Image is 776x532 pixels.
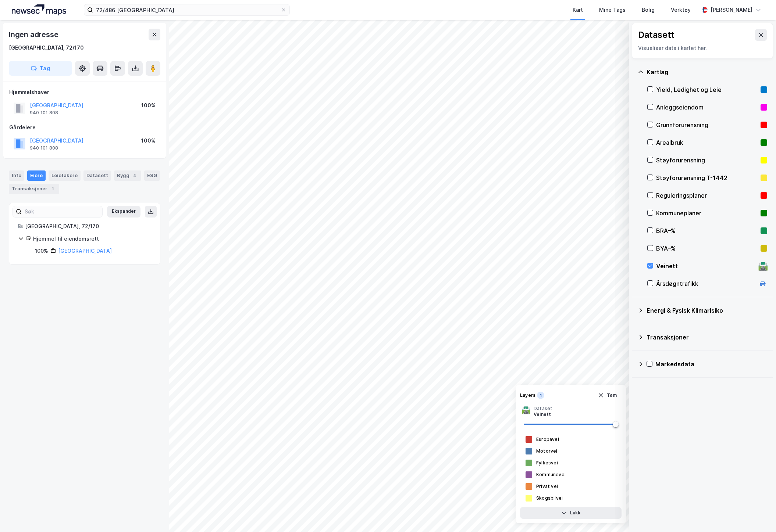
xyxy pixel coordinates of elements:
div: Europavei [536,436,559,442]
div: 940 101 808 [30,110,58,116]
div: Arealbruk [656,138,758,147]
div: BYA–% [656,244,758,253]
img: logo.a4113a55bc3d86da70a041830d287a7e.svg [12,4,66,15]
div: Hjemmelshaver [9,88,160,97]
div: 🛣️ [522,406,531,417]
div: Energi & Fysisk Klimarisiko [647,306,767,315]
div: Reguleringsplaner [656,191,758,200]
div: Info [9,170,24,181]
div: 1 [537,392,544,399]
a: [GEOGRAPHIC_DATA] [58,248,112,254]
div: [GEOGRAPHIC_DATA], 72/170 [9,43,84,52]
div: Layers [520,392,535,398]
button: Lukk [520,507,622,519]
div: 100% [35,247,48,255]
div: 100% [141,101,156,110]
div: 100% [141,136,156,145]
button: Tøm [593,389,622,401]
div: Datasett [83,170,111,181]
div: Ingen adresse [9,29,60,40]
div: Mine Tags [599,6,626,14]
div: Eiere [27,170,46,181]
div: Verktøy [671,6,691,14]
div: Gårdeiere [9,123,160,132]
div: Motorvei [536,448,558,454]
div: Årsdøgntrafikk [656,279,755,288]
div: Kart [573,6,583,14]
div: 940 101 808 [30,145,58,151]
div: 4 [131,172,138,179]
div: Veinett [534,411,552,417]
div: Transaksjoner [9,184,59,194]
div: [PERSON_NAME] [711,6,752,14]
div: Støyforurensning T-1442 [656,173,758,182]
div: Veinett [656,262,755,270]
div: Kartlag [647,68,767,76]
div: 🛣️ [758,261,768,271]
div: Markedsdata [655,360,767,369]
div: Transaksjoner [647,333,767,342]
div: ESG [144,170,160,181]
div: Datasett [638,29,674,41]
button: Ekspander [107,206,140,218]
div: Visualiser data i kartet her. [638,44,767,53]
div: Støyforurensning [656,156,758,165]
div: Privat vei [536,484,558,489]
div: Leietakere [49,170,81,181]
div: Bygg [114,170,141,181]
div: Hjemmel til eiendomsrett [33,234,151,243]
div: Skogsbilvei [536,495,563,501]
div: BRA–% [656,226,758,235]
div: [GEOGRAPHIC_DATA], 72/170 [25,222,151,231]
div: Bolig [642,6,655,14]
input: Søk [22,206,102,217]
div: Anleggseiendom [656,103,758,112]
div: Kommunevei [536,472,566,478]
div: Fylkesvei [536,460,558,466]
input: Søk på adresse, matrikkel, gårdeiere, leietakere eller personer [93,4,281,15]
div: Kommuneplaner [656,209,758,218]
iframe: Chat Widget [739,497,776,532]
button: Tag [9,61,72,76]
div: Grunnforurensning [656,121,758,129]
div: 1 [49,185,56,193]
div: Yield, Ledighet og Leie [656,85,758,94]
div: Kontrollprogram for chat [739,497,776,532]
div: Dataset [534,406,552,411]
